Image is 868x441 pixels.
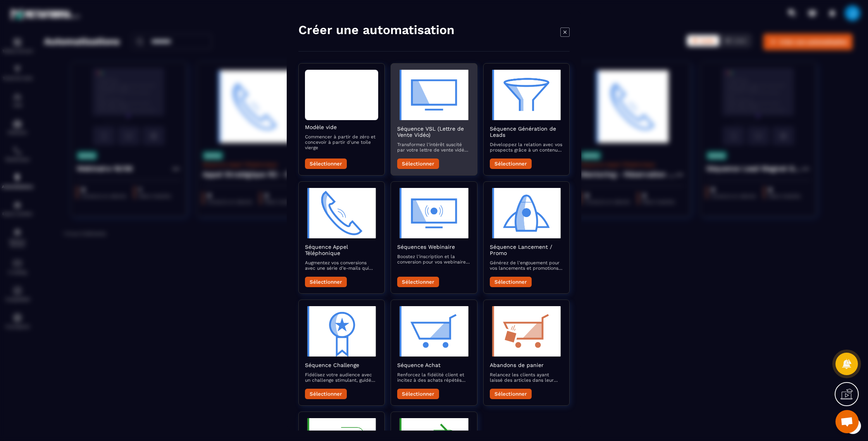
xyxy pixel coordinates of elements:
[835,410,859,433] a: Ouvrir le chat
[305,389,347,399] button: Sélectionner
[490,260,563,271] p: Générez de l'engouement pour vos lancements et promotions avec une séquence d’e-mails captivante ...
[397,254,470,265] p: Boostez l'inscription et la conversion pour vos webinaires avec des e-mails qui informent, rappel...
[397,126,470,138] h2: Séquence VSL (Lettre de Vente Vidéo)
[305,124,378,130] h2: Modèle vide
[490,372,563,383] p: Relancez les clients ayant laissé des articles dans leur panier avec une séquence d'emails rappel...
[305,188,378,238] img: automation-objective-icon
[490,188,563,238] img: automation-objective-icon
[397,362,470,368] h2: Séquence Achat
[305,277,347,287] button: Sélectionner
[490,70,563,120] img: automation-objective-icon
[397,244,470,250] h2: Séquences Webinaire
[305,260,378,271] p: Augmentez vos conversions avec une série d’e-mails qui préparent et suivent vos appels commerciaux
[298,22,455,38] h4: Créer une automatisation
[397,306,470,357] img: automation-objective-icon
[490,244,563,256] h2: Séquence Lancement / Promo
[490,306,563,357] img: automation-objective-icon
[397,70,470,120] img: automation-objective-icon
[490,142,563,153] p: Développez la relation avec vos prospects grâce à un contenu attractif qui les accompagne vers la...
[305,306,378,357] img: automation-objective-icon
[397,372,470,383] p: Renforcez la fidélité client et incitez à des achats répétés avec des e-mails post-achat qui valo...
[305,244,378,256] h2: Séquence Appel Téléphonique
[490,389,532,399] button: Sélectionner
[397,158,439,169] button: Sélectionner
[490,126,563,138] h2: Séquence Génération de Leads
[397,277,439,287] button: Sélectionner
[305,158,347,169] button: Sélectionner
[397,389,439,399] button: Sélectionner
[305,134,378,150] p: Commencer à partir de zéro et concevoir à partir d'une toile vierge
[397,188,470,238] img: automation-objective-icon
[305,362,378,368] h2: Séquence Challenge
[305,372,378,383] p: Fidélisez votre audience avec un challenge stimulant, guidé par des e-mails encourageants et éduc...
[397,142,470,153] p: Transformez l'intérêt suscité par votre lettre de vente vidéo en actions concrètes avec des e-mai...
[490,277,532,287] button: Sélectionner
[490,158,532,169] button: Sélectionner
[490,362,563,368] h2: Abandons de panier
